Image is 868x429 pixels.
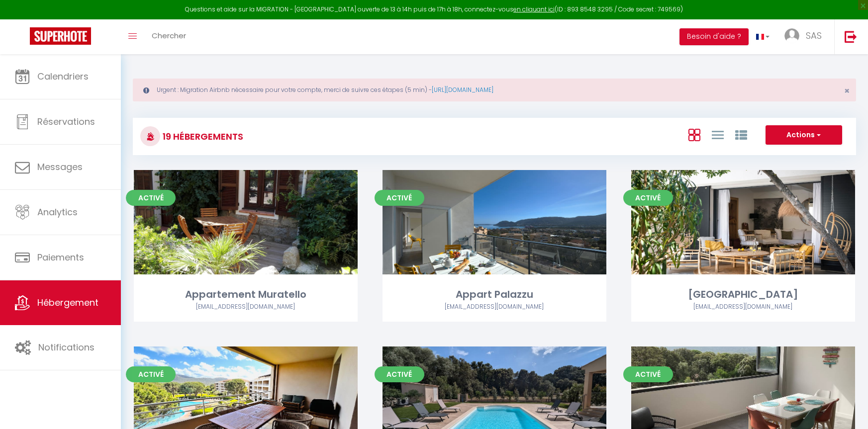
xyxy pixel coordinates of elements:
div: [GEOGRAPHIC_DATA] [631,287,855,302]
iframe: LiveChat chat widget [826,387,868,429]
div: Urgent : Migration Airbnb nécessaire pour votre compte, merci de suivre ces étapes (5 min) - [133,79,856,101]
span: SAS [806,29,822,42]
a: Editer [713,212,773,232]
span: Notifications [38,341,95,353]
a: Chercher [144,19,193,54]
a: en cliquant ici [513,5,555,13]
div: Airbnb [383,302,606,312]
span: Activé [623,190,673,206]
div: Appartement Muratello [134,287,358,302]
h3: 19 Hébergements [160,125,243,148]
div: Airbnb [134,302,358,312]
span: Analytics [37,206,78,218]
a: Vue en Liste [712,126,724,143]
span: Activé [375,366,424,382]
span: Réservations [37,115,95,128]
a: Editer [216,212,276,232]
a: Editer [713,389,773,409]
span: Activé [126,190,176,206]
a: Vue par Groupe [735,126,747,143]
a: Vue en Box [688,126,700,143]
span: × [844,85,850,97]
img: logout [845,30,857,43]
a: Editer [465,212,524,232]
a: Editer [216,389,276,409]
span: Activé [375,190,424,206]
span: Chercher [152,30,186,41]
img: Super Booking [30,27,91,45]
span: Calendriers [37,70,89,83]
span: Messages [37,161,83,173]
img: ... [784,28,799,43]
span: Activé [623,366,673,382]
button: Actions [766,125,842,145]
span: Paiements [37,251,84,263]
div: Appart Palazzu [383,287,606,302]
a: ... SAS [777,19,834,54]
button: Close [844,86,850,95]
button: Besoin d'aide ? [679,28,749,45]
span: Hébergement [37,296,98,309]
div: Airbnb [631,302,855,312]
a: Editer [465,389,524,409]
a: [URL][DOMAIN_NAME] [432,86,493,94]
span: Activé [126,366,176,382]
